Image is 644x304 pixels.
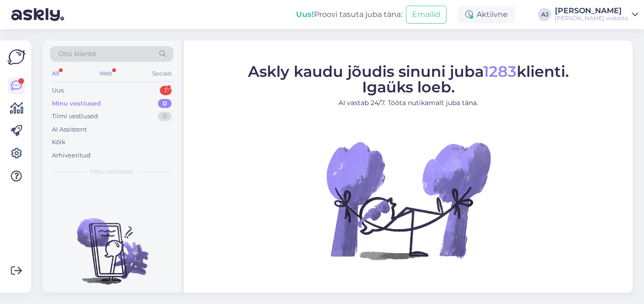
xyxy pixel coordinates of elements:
p: AI vastab 24/7. Tööta nutikamalt juba täna. [248,98,569,108]
div: Arhiveeritud [52,151,91,160]
div: All [50,67,61,80]
div: Aktiivne [458,6,515,23]
div: Minu vestlused [52,99,101,108]
div: AI Assistent [52,125,87,134]
div: [PERSON_NAME] [555,7,628,15]
div: Proovi tasuta juba täna: [296,9,402,20]
div: 1 [160,86,172,95]
div: Uus [52,86,64,95]
a: [PERSON_NAME][PERSON_NAME] website [555,7,638,22]
img: Askly Logo [8,48,25,66]
span: Askly kaudu jõudis sinuni juba klienti. Igaüks loeb. [248,62,569,96]
span: Otsi kliente [58,49,96,59]
div: Web [98,67,114,80]
div: Tiimi vestlused [52,112,98,121]
div: Socials [150,67,173,80]
div: 0 [158,99,172,108]
img: No Chat active [323,115,493,285]
div: 0 [158,112,172,121]
div: [PERSON_NAME] website [555,15,628,22]
div: Kõik [52,138,66,147]
b: Uus! [296,10,314,19]
span: Minu vestlused [91,167,133,176]
button: Emailid [406,6,446,24]
img: No chats [42,201,181,286]
span: 1283 [483,62,517,81]
div: AJ [538,8,551,21]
